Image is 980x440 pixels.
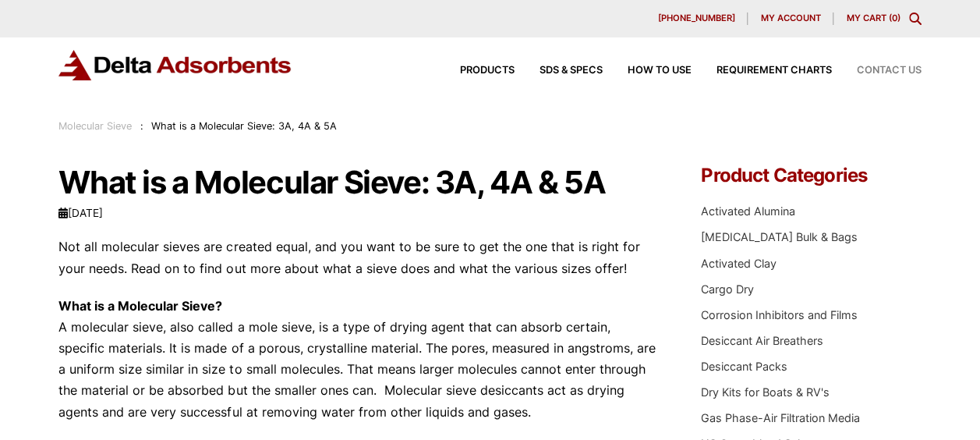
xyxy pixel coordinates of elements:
a: Cargo Dry [701,282,754,296]
time: [DATE] [58,207,103,219]
a: How to Use [603,66,692,76]
a: Molecular Sieve [58,120,132,132]
span: Products [460,66,515,76]
strong: What is a Molecular Sieve? [58,298,222,314]
h1: What is a Molecular Sieve: 3A, 4A & 5A [58,166,658,199]
a: Gas Phase-Air Filtration Media [701,411,860,424]
a: [PHONE_NUMBER] [645,12,748,25]
span: My account [760,14,820,23]
a: Contact Us [832,66,922,76]
p: Not all molecular sieves are created equal, and you want to be sure to get the one that is right ... [58,236,658,279]
span: [PHONE_NUMBER] [657,14,734,23]
a: Corrosion Inhibitors and Films [701,308,858,321]
a: Desiccant Packs [701,360,787,373]
a: My account [748,12,833,25]
span: How to Use [628,66,692,76]
a: Products [435,66,515,76]
a: Desiccant Air Breathers [701,334,823,347]
span: Requirement Charts [716,66,832,76]
a: SDS & SPECS [515,66,603,76]
p: A molecular sieve, also called a mole sieve, is a type of drying agent that can absorb certain, s... [58,296,658,423]
a: Activated Alumina [701,204,795,218]
a: Dry Kits for Boats & RV's [701,385,830,399]
a: [MEDICAL_DATA] Bulk & Bags [701,230,858,243]
a: My Cart (0) [846,12,900,23]
span: : [140,120,143,132]
span: SDS & SPECS [540,66,603,76]
h4: Product Categories [701,166,921,185]
a: Requirement Charts [692,66,832,76]
span: What is a Molecular Sieve: 3A, 4A & 5A [151,120,337,132]
img: Delta Adsorbents [58,50,292,80]
span: 0 [891,12,897,23]
span: Contact Us [857,66,922,76]
div: Toggle Modal Content [909,12,922,25]
a: Activated Clay [701,257,777,270]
